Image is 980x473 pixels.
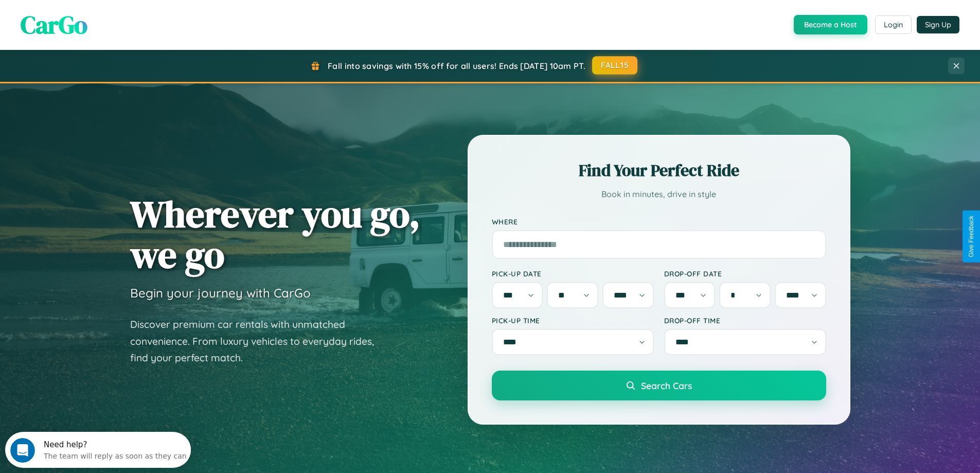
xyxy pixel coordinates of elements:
[968,216,975,257] div: Give Feedback
[130,194,420,275] h1: Wherever you go, we go
[492,269,654,278] label: Pick-up Date
[130,285,311,301] h3: Begin your journey with CarGo
[21,8,87,42] span: CarGo
[130,316,387,366] p: Discover premium car rentals with unmatched convenience. From luxury vehicles to everyday rides, ...
[39,9,182,17] div: Need help?
[641,380,692,391] span: Search Cars
[328,61,585,71] span: Fall into savings with 15% off for all users! Ends [DATE] 10am PT.
[875,15,912,34] button: Login
[592,56,637,75] button: FALL15
[917,16,959,33] button: Sign Up
[664,269,826,278] label: Drop-off Date
[492,217,826,226] label: Where
[492,316,654,325] label: Pick-up Time
[664,316,826,325] label: Drop-off Time
[10,438,35,463] iframe: Intercom live chat
[492,371,826,400] button: Search Cars
[4,4,191,32] div: Open Intercom Messenger
[492,187,826,202] p: Book in minutes, drive in style
[5,432,191,468] iframe: Intercom live chat discovery launcher
[492,159,826,182] h2: Find Your Perfect Ride
[39,17,182,28] div: The team will reply as soon as they can
[794,15,867,34] button: Become a Host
